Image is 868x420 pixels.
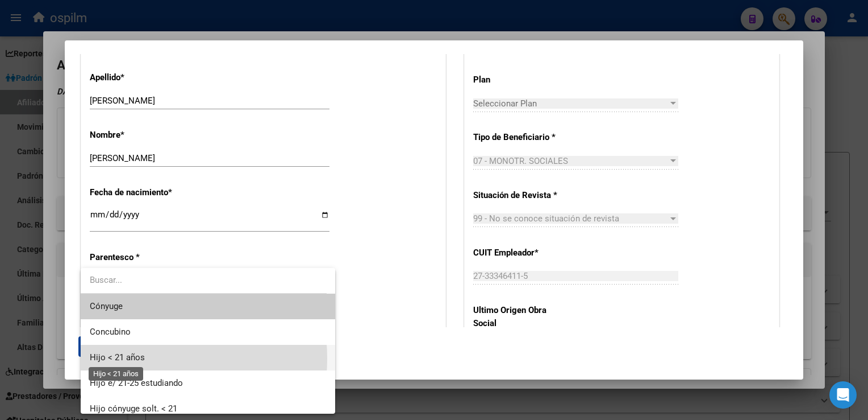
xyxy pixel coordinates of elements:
span: Hijo cónyuge solt. < 21 [90,403,177,414]
input: dropdown search [81,267,327,293]
span: Concubino [90,327,131,337]
span: Hijo < 21 años [90,352,145,363]
span: Cónyuge [90,301,123,311]
div: Open Intercom Messenger [829,381,857,409]
span: Hijo e/ 21-25 estudiando [90,378,183,388]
